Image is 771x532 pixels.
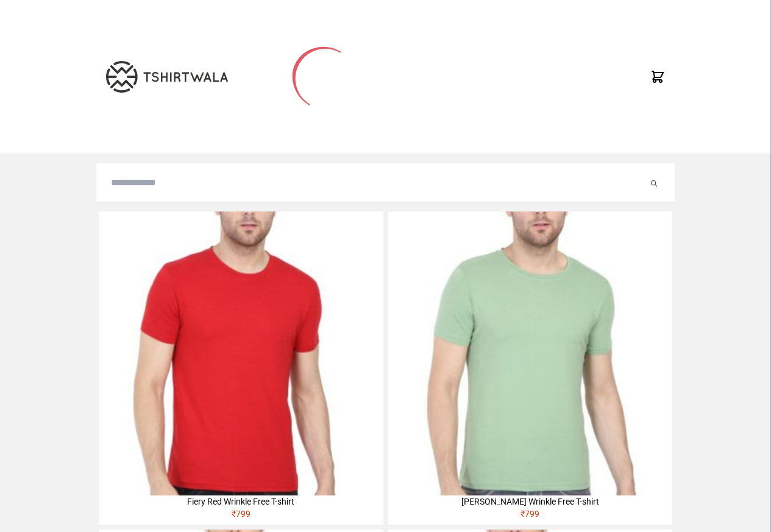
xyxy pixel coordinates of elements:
a: Fiery Red Wrinkle Free T-shirt₹799 [99,211,383,525]
img: TW-LOGO-400-104.png [106,61,228,93]
img: 4M6A2225-320x320.jpg [99,211,383,495]
div: ₹ 799 [388,508,672,525]
div: [PERSON_NAME] Wrinkle Free T-shirt [388,495,672,508]
img: 4M6A2211-320x320.jpg [388,211,672,495]
a: [PERSON_NAME] Wrinkle Free T-shirt₹799 [388,211,672,525]
div: Fiery Red Wrinkle Free T-shirt [99,495,383,508]
button: Submit your search query. [648,176,660,190]
div: ₹ 799 [99,508,383,525]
